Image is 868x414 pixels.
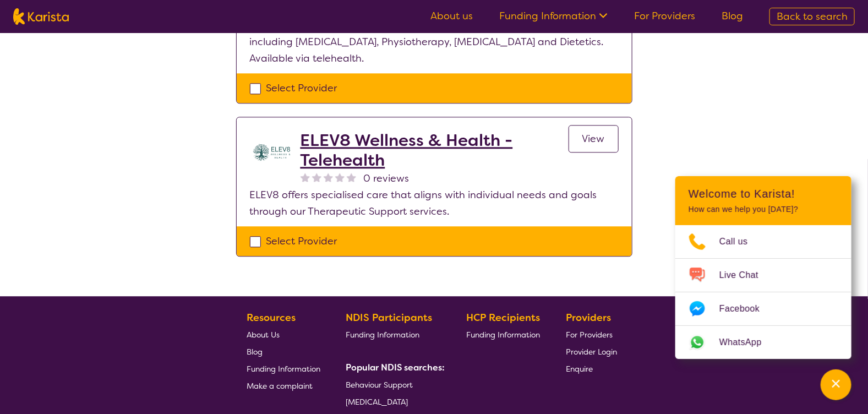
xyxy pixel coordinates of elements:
b: Providers [566,311,611,324]
span: Live Chat [719,267,772,284]
div: Channel Menu [675,176,851,359]
a: Funding Information [499,9,608,23]
img: Karista logo [13,8,69,25]
a: Funding Information [466,326,540,343]
span: Behaviour Support [346,380,413,390]
img: nonereviewstar [335,172,345,182]
a: Blog [722,9,743,23]
span: For Providers [566,330,613,340]
b: Resources [247,311,296,324]
a: ELEV8 Wellness & Health - Telehealth [301,130,569,170]
button: Channel Menu [821,369,851,400]
img: nonereviewstar [301,172,310,182]
p: ELEV8 offers specialised care that aligns with individual needs and goals through our Therapeutic... [250,187,619,220]
a: Blog [247,343,320,360]
b: NDIS Participants [346,311,433,324]
a: View [569,125,619,152]
span: Enquire [566,364,593,374]
span: View [582,132,605,145]
span: Funding Information [466,330,540,340]
span: Facebook [719,301,773,317]
h2: Welcome to Karista! [689,187,838,200]
a: [MEDICAL_DATA] [346,393,441,410]
span: Call us [719,233,761,250]
span: Blog [247,347,263,357]
img: yihuczgmrom8nsaxakka.jpg [250,130,294,175]
a: Provider Login [566,343,617,360]
a: About Us [247,326,320,343]
a: Make a complaint [247,377,320,394]
span: [MEDICAL_DATA] [346,397,408,407]
a: For Providers [634,9,695,23]
img: nonereviewstar [347,172,356,182]
span: Back to search [777,10,848,23]
span: Make a complaint [247,381,313,391]
span: Provider Login [566,347,617,357]
p: Plena Healthcare offers 20+ years of delivering mobile allied health services, including [MEDICAL... [250,17,619,67]
img: nonereviewstar [312,172,321,182]
a: About us [430,9,473,23]
a: Funding Information [346,326,441,343]
a: Back to search [769,8,855,25]
a: Behaviour Support [346,376,441,393]
a: Funding Information [247,360,320,377]
span: WhatsApp [719,334,775,351]
ul: Choose channel [675,225,851,359]
a: Enquire [566,360,617,377]
b: Popular NDIS searches: [346,362,445,373]
span: Funding Information [346,330,420,340]
b: HCP Recipients [466,311,540,324]
span: About Us [247,330,280,340]
span: Funding Information [247,364,320,374]
p: How can we help you [DATE]? [689,205,838,214]
img: nonereviewstar [324,172,333,182]
span: 0 reviews [364,170,410,187]
a: Web link opens in a new tab. [675,326,851,359]
a: For Providers [566,326,617,343]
